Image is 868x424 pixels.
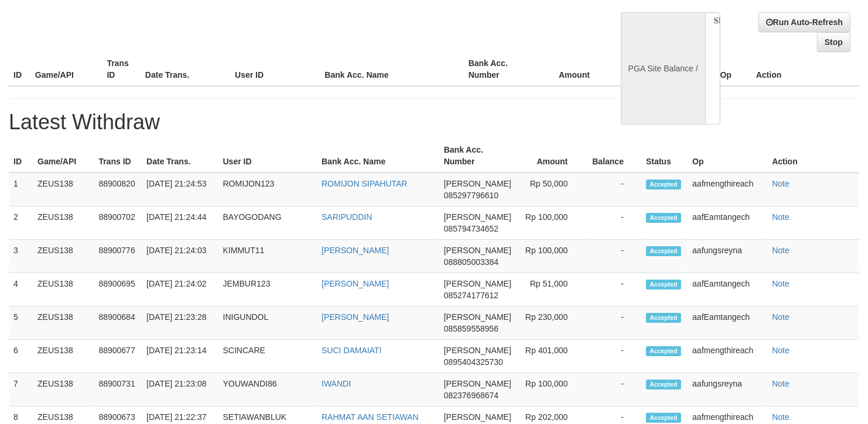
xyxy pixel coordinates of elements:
[33,273,94,306] td: ZEUS138
[520,240,586,273] td: Rp 100,000
[520,340,586,373] td: Rp 401,000
[520,139,586,173] th: Amount
[444,279,511,288] span: [PERSON_NAME]
[772,379,790,388] a: Note
[142,273,218,306] td: [DATE] 21:24:02
[772,412,790,422] a: Note
[322,312,389,322] a: [PERSON_NAME]
[444,346,511,355] span: [PERSON_NAME]
[218,340,317,373] td: SCINCARE
[444,379,511,388] span: [PERSON_NAME]
[641,139,688,173] th: Status
[322,346,381,355] a: SUCI DAMAIATI
[772,179,790,188] a: Note
[751,53,859,86] th: Action
[444,246,511,255] span: [PERSON_NAME]
[646,280,681,289] span: Accepted
[94,206,142,240] td: 88900702
[444,224,498,233] span: 085794734652
[688,139,767,173] th: Op
[218,139,317,173] th: User ID
[688,206,767,240] td: aafEamtangech
[322,246,389,255] a: [PERSON_NAME]
[94,173,142,206] td: 88900820
[9,373,33,406] td: 7
[444,412,511,422] span: [PERSON_NAME]
[33,139,94,173] th: Game/API
[9,111,859,134] h1: Latest Withdraw
[646,246,681,256] span: Accepted
[520,206,586,240] td: Rp 100,000
[646,180,681,189] span: Accepted
[142,306,218,340] td: [DATE] 21:23:28
[621,12,705,125] div: PGA Site Balance /
[444,212,511,222] span: [PERSON_NAME]
[585,139,641,173] th: Balance
[646,413,681,423] span: Accepted
[9,206,33,240] td: 2
[218,373,317,406] td: YOUWANDI86
[444,191,498,200] span: 085297796610
[322,179,408,188] a: ROMIJON SIPAHUTAR
[772,279,790,288] a: Note
[688,173,767,206] td: aafmengthireach
[444,312,511,322] span: [PERSON_NAME]
[585,340,641,373] td: -
[817,32,850,52] a: Stop
[322,279,389,288] a: [PERSON_NAME]
[9,340,33,373] td: 6
[33,306,94,340] td: ZEUS138
[585,206,641,240] td: -
[646,313,681,323] span: Accepted
[142,139,218,173] th: Date Trans.
[141,53,230,86] th: Date Trans.
[142,206,218,240] td: [DATE] 21:24:44
[688,373,767,406] td: aafungsreyna
[9,139,33,173] th: ID
[218,273,317,306] td: JEMBUR123
[520,373,586,406] td: Rp 100,000
[772,312,790,322] a: Note
[688,273,767,306] td: aafEamtangech
[585,306,641,340] td: -
[607,53,673,86] th: Balance
[218,306,317,340] td: INIGUNDOL
[33,206,94,240] td: ZEUS138
[772,346,790,355] a: Note
[688,306,767,340] td: aafEamtangech
[767,139,859,173] th: Action
[444,257,498,267] span: 088805003384
[520,306,586,340] td: Rp 230,000
[142,173,218,206] td: [DATE] 21:24:53
[322,412,419,422] a: RAHMAT AAN SETIAWAN
[142,240,218,273] td: [DATE] 21:24:03
[94,340,142,373] td: 88900677
[444,391,498,400] span: 082376968674
[9,273,33,306] td: 4
[585,173,641,206] td: -
[30,53,102,86] th: Game/API
[758,12,850,32] a: Run Auto-Refresh
[33,240,94,273] td: ZEUS138
[585,373,641,406] td: -
[688,240,767,273] td: aafungsreyna
[439,139,520,173] th: Bank Acc. Number
[142,340,218,373] td: [DATE] 21:23:14
[444,324,498,333] span: 085859558956
[94,139,142,173] th: Trans ID
[716,53,751,86] th: Op
[322,212,372,222] a: SARIPUDDIN
[33,340,94,373] td: ZEUS138
[142,373,218,406] td: [DATE] 21:23:08
[322,379,351,388] a: IWANDI
[585,273,641,306] td: -
[520,273,586,306] td: Rp 51,000
[520,173,586,206] td: Rp 50,000
[444,179,511,188] span: [PERSON_NAME]
[94,373,142,406] td: 88900731
[33,173,94,206] td: ZEUS138
[94,240,142,273] td: 88900776
[535,53,607,86] th: Amount
[94,273,142,306] td: 88900695
[464,53,536,86] th: Bank Acc. Number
